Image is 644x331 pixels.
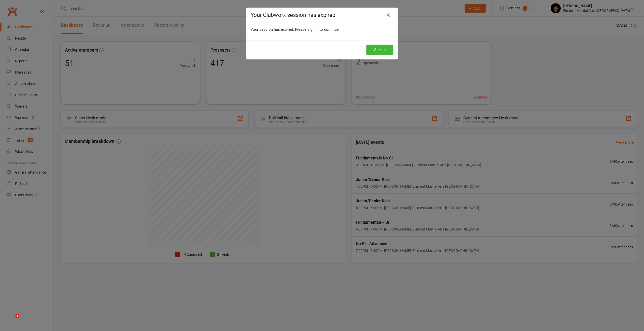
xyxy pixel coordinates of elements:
iframe: Intercom live chat [5,314,17,326]
h4: Your Clubworx session has expired [251,12,393,18]
button: Sign In [366,45,393,55]
span: Your session has expired. Please sign in to continue. [251,27,340,32]
a: Close [384,11,392,19]
span: 3 [15,314,19,318]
